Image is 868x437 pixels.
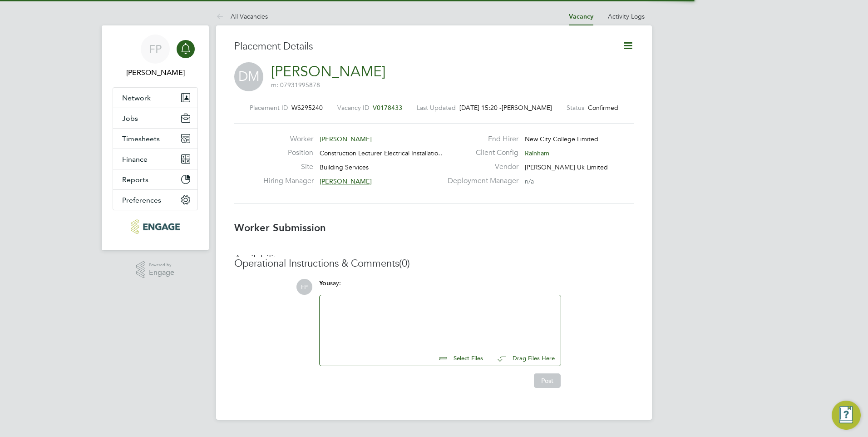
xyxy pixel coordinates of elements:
button: Drag Files Here [490,349,555,368]
a: FP[PERSON_NAME] [113,35,198,78]
a: Vacancy [569,13,593,20]
label: Position [263,148,313,158]
a: [PERSON_NAME] [271,63,385,80]
span: Building Services [320,163,369,171]
span: Powered by [149,261,174,269]
span: Network [122,94,151,102]
button: Engage Resource Center [832,401,861,430]
label: Client Config [442,148,518,158]
span: n/a [525,177,534,185]
span: FP [149,43,162,55]
h3: Operational Instructions & Comments [234,257,634,270]
span: Finance [122,155,148,164]
button: Post [534,373,561,388]
a: Powered byEngage [136,261,175,278]
span: Construction Lecturer Electrical Installatio… [320,149,444,157]
b: Worker Submission [234,222,326,234]
span: You [319,279,330,287]
span: WS295240 [291,104,323,112]
label: Hiring Manager [263,176,313,186]
span: Reports [122,175,148,184]
button: Jobs [113,108,197,128]
a: All Vacancies [216,12,268,20]
nav: Main navigation [102,25,209,250]
span: Jobs [122,114,138,123]
span: Frank Pocock [113,67,198,78]
span: Rainham [525,149,549,157]
span: New City College Limited [525,135,598,143]
button: Network [113,88,197,108]
label: Deployment Manager [442,176,518,186]
button: Preferences [113,190,197,210]
label: Last Updated [417,104,456,112]
span: [PERSON_NAME] [320,135,372,143]
label: Status [567,104,584,112]
span: [PERSON_NAME] [502,104,552,112]
a: Go to home page [113,219,198,234]
label: End Hirer [442,134,518,144]
label: Vacancy ID [337,104,369,112]
img: morganhunt-logo-retina.png [131,219,179,234]
button: Timesheets [113,129,197,149]
span: DM [234,62,263,91]
span: [DATE] 15:20 - [459,104,502,112]
span: [PERSON_NAME] Uk Limited [525,163,608,171]
a: Activity Logs [608,12,645,20]
label: Placement ID [250,104,288,112]
span: (0) [399,257,410,269]
span: m: 07931995878 [271,81,320,89]
h3: Availability [234,253,634,266]
label: Vendor [442,162,518,172]
span: [PERSON_NAME] [320,177,372,185]
span: Timesheets [122,134,160,143]
h3: Placement Details [234,40,609,53]
label: Site [263,162,313,172]
label: Worker [263,134,313,144]
span: FP [296,279,312,295]
button: Finance [113,149,197,169]
span: Confirmed [588,104,618,112]
div: say: [319,279,561,295]
span: Preferences [122,196,161,204]
span: V0178433 [373,104,402,112]
span: Engage [149,269,174,277]
button: Reports [113,169,197,189]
